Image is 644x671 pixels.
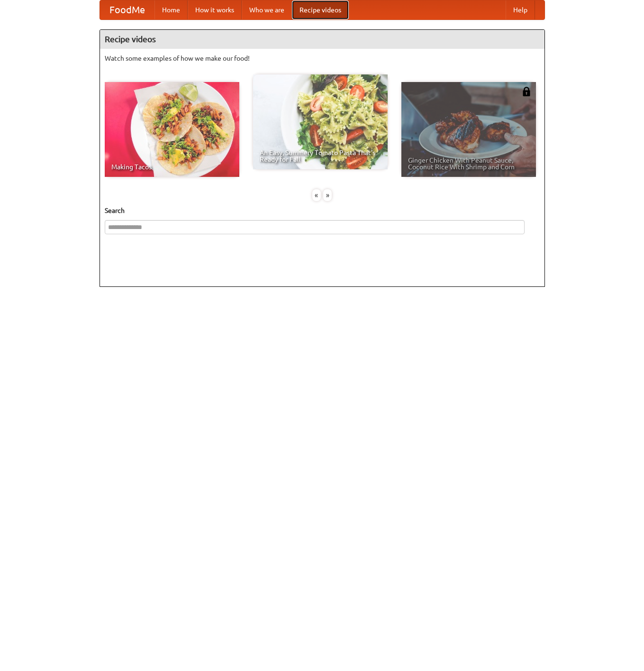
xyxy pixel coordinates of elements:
a: Help [506,0,535,19]
h4: Recipe videos [100,30,544,49]
div: » [323,189,332,201]
h5: Search [105,206,540,215]
img: 483408.png [522,87,531,96]
a: Home [154,0,188,19]
a: Recipe videos [292,0,349,19]
a: Who we are [242,0,292,19]
a: An Easy, Summery Tomato Pasta That's Ready for Fall [253,74,388,169]
span: Making Tacos [111,164,233,170]
a: FoodMe [100,0,154,19]
p: Watch some examples of how we make our food! [105,54,540,63]
a: Making Tacos [105,82,239,177]
a: How it works [188,0,242,19]
div: « [312,189,321,201]
span: An Easy, Summery Tomato Pasta That's Ready for Fall [260,149,381,163]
